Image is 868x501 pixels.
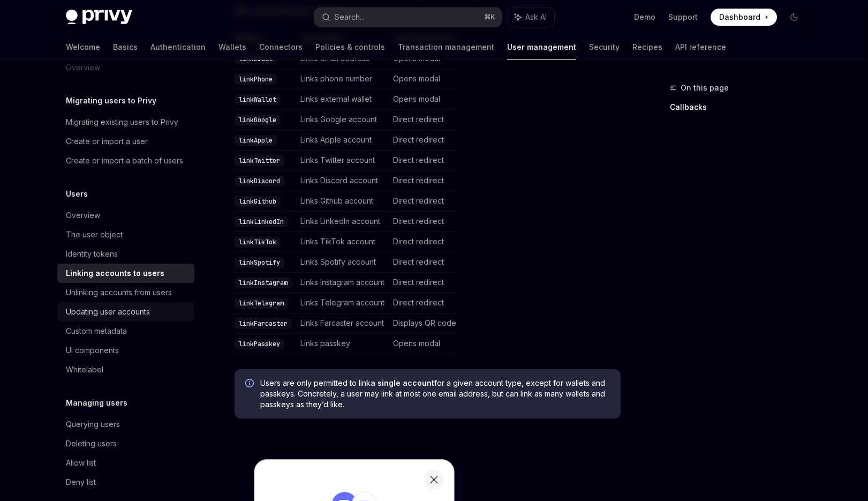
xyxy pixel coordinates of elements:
div: Updating user accounts [66,305,150,318]
a: Updating user accounts [57,302,194,321]
td: Links passkey [296,334,389,354]
a: Support [668,12,698,23]
a: Create or import a batch of users [57,151,194,170]
a: Unlinking accounts from users [57,283,194,302]
td: Links Telegram account [296,293,389,313]
code: linkDiscord [235,176,284,186]
a: Querying users [57,415,194,434]
a: Deleting users [57,434,194,453]
a: Callbacks [670,99,811,116]
span: Dashboard [719,12,760,23]
a: Policies & controls [315,34,385,60]
a: Migrating existing users to Privy [57,113,194,132]
code: linkTelegram [235,298,288,309]
code: linkPhone [235,74,277,85]
td: Links Google account [296,110,389,130]
strong: a single account [371,378,434,387]
td: Links TikTok account [296,232,389,252]
code: linkWallet [235,94,281,105]
div: Migrating existing users to Privy [66,116,178,129]
a: Custom metadata [57,321,194,341]
td: Links phone number [296,69,389,89]
td: Direct redirect [389,110,456,130]
img: dark logo [66,10,132,25]
h5: Managing users [66,397,127,409]
button: Search...⌘K [314,8,502,27]
a: Security [589,34,620,60]
code: linkLinkedIn [235,216,288,227]
div: Querying users [66,418,120,431]
div: Overview [66,209,100,222]
div: Create or import a batch of users [66,154,183,167]
code: linkApple [235,135,277,146]
a: Linking accounts to users [57,264,194,283]
div: The user object [66,228,123,241]
td: Links Farcaster account [296,313,389,334]
h5: Users [66,188,88,200]
div: Unlinking accounts from users [66,286,172,299]
a: Wallets [218,34,246,60]
code: linkPasskey [235,339,284,349]
td: Opens modal [389,334,456,354]
td: Links Instagram account [296,273,389,293]
div: Custom metadata [66,325,127,338]
td: Direct redirect [389,212,456,232]
td: Links Apple account [296,130,389,151]
td: Links LinkedIn account [296,212,389,232]
a: Connectors [259,34,303,60]
td: Direct redirect [389,273,456,293]
td: Links external wallet [296,89,389,110]
span: Ask AI [525,12,547,23]
code: linkTwitter [235,155,284,166]
td: Direct redirect [389,130,456,151]
code: linkGithub [235,196,281,207]
a: Create or import a user [57,132,194,151]
code: linkFarcaster [235,318,292,329]
a: Transaction management [398,34,494,60]
div: Allow list [66,457,96,469]
a: Deny list [57,473,194,492]
a: Welcome [66,34,100,60]
span: ⌘ K [484,13,495,21]
td: Links Twitter account [296,151,389,171]
code: linkInstagram [235,278,292,288]
a: Authentication [150,34,206,60]
a: User management [507,34,576,60]
td: Direct redirect [389,151,456,171]
td: Links Discord account [296,171,389,191]
a: Demo [634,12,655,23]
div: Identity tokens [66,248,118,260]
td: Displays QR code [389,313,456,334]
td: Opens modal [389,69,456,89]
div: Create or import a user [66,135,148,148]
td: Links Spotify account [296,252,389,273]
td: Links Github account [296,191,389,212]
span: Users are only permitted to link for a given account type, except for wallets and passkeys. Concr... [260,378,610,410]
button: Toggle dark mode [786,9,803,26]
div: Deleting users [66,437,117,450]
a: The user object [57,225,194,244]
h5: Migrating users to Privy [66,94,156,107]
a: Dashboard [711,9,777,26]
td: Direct redirect [389,171,456,191]
svg: Info [245,379,256,390]
code: linkSpotify [235,257,284,268]
td: Opens modal [389,89,456,110]
span: On this page [681,81,729,94]
td: Direct redirect [389,293,456,313]
div: Search... [335,11,365,24]
a: Recipes [632,34,662,60]
td: Direct redirect [389,232,456,252]
div: Linking accounts to users [66,267,164,280]
div: Whitelabel [66,363,103,376]
a: Whitelabel [57,360,194,379]
a: Basics [113,34,138,60]
code: linkTikTok [235,237,281,248]
div: Deny list [66,476,96,489]
td: Direct redirect [389,191,456,212]
div: UI components [66,344,119,357]
a: API reference [675,34,726,60]
a: Identity tokens [57,244,194,264]
a: UI components [57,341,194,360]
a: Allow list [57,453,194,473]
